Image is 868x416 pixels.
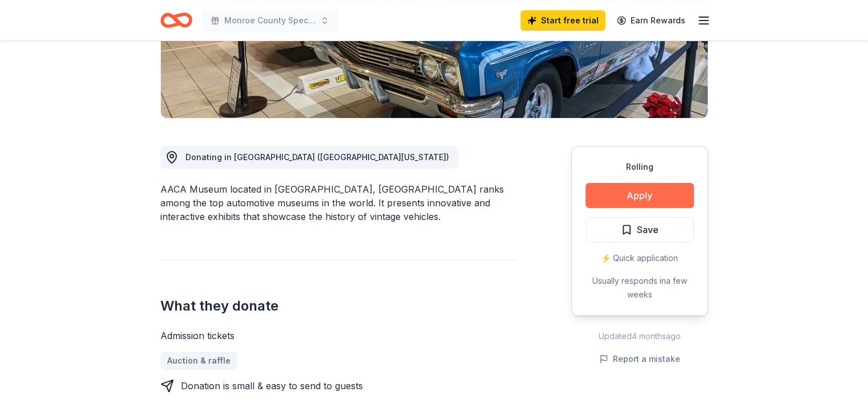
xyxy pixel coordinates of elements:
span: Monroe County Special Olympics 2025 Tricky Tray [224,14,316,27]
button: Apply [586,183,694,208]
div: Admission tickets [160,329,516,342]
div: Rolling [586,160,694,174]
button: Report a mistake [599,352,680,366]
a: Home [160,7,192,34]
a: Start free trial [520,10,605,31]
span: Donating in [GEOGRAPHIC_DATA] ([GEOGRAPHIC_DATA][US_STATE]) [185,152,449,162]
h2: What they donate [160,297,516,315]
div: ⚡️ Quick application [586,251,694,265]
div: AACA Museum located in [GEOGRAPHIC_DATA], [GEOGRAPHIC_DATA] ranks among the top automotive museum... [160,182,516,223]
button: Save [586,217,694,242]
a: Earn Rewards [610,10,692,31]
a: Auction & raffle [160,352,237,370]
div: Updated 4 months ago [571,329,708,343]
div: Usually responds in a few weeks [586,274,694,301]
div: Donation is small & easy to send to guests [181,379,363,393]
span: Save [637,222,659,237]
button: Monroe County Special Olympics 2025 Tricky Tray [201,9,338,32]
